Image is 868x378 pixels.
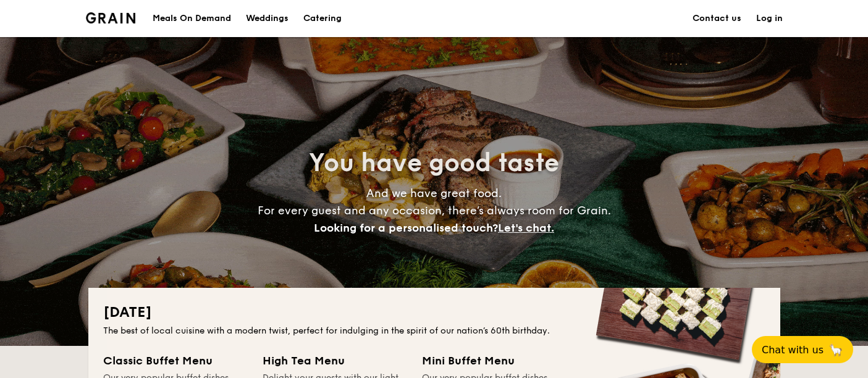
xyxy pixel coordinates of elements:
[86,12,136,23] a: Logotype
[103,325,765,337] div: The best of local cuisine with a modern twist, perfect for indulging in the spirit of our nation’...
[498,221,554,235] span: Let's chat.
[258,187,611,235] span: And we have great food. For every guest and any occasion, there’s always room for Grain.
[752,336,853,363] button: Chat with us🦙
[263,352,407,369] div: High Tea Menu
[86,12,136,23] img: Grain
[314,221,498,235] span: Looking for a personalised touch?
[103,303,765,322] h2: [DATE]
[828,343,843,357] span: 🦙
[762,344,824,356] span: Chat with us
[422,352,567,369] div: Mini Buffet Menu
[103,352,248,369] div: Classic Buffet Menu
[309,148,559,178] span: You have good taste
